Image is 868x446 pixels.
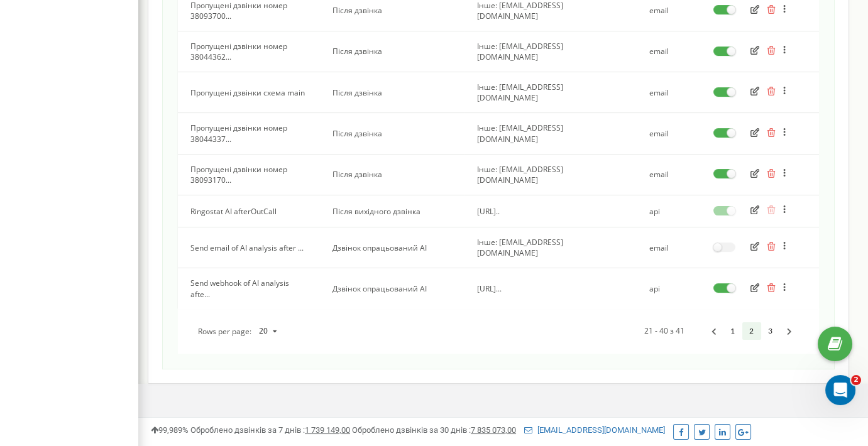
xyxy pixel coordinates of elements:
[637,195,701,227] td: api
[637,227,701,268] td: email
[151,425,189,435] span: 99,989%
[761,322,780,340] a: 3
[190,122,287,144] span: Пропущені дзвінки номер 38044337...
[320,31,464,72] td: Після дзвінка
[477,206,500,217] span: [URL]..
[178,72,320,113] td: Пропущені дзвінки схема main
[320,268,464,309] td: Дзвінок опрацьований AI
[320,72,464,113] td: Після дзвінка
[320,154,464,195] td: Після дзвінка
[637,268,701,309] td: api
[637,31,701,72] td: email
[471,425,516,435] u: 7 835 073,00
[178,195,320,227] td: Ringostat AI afterOutCall
[723,322,742,340] a: 1
[524,425,665,435] a: [EMAIL_ADDRESS][DOMAIN_NAME]
[825,375,855,405] iframe: Intercom live chat
[198,322,283,341] div: Rows per page:
[190,164,287,185] span: Пропущені дзвінки номер 38093170...
[464,72,637,113] td: Інше: [EMAIL_ADDRESS][DOMAIN_NAME]
[320,195,464,227] td: Після вихідного дзвінка
[259,327,268,335] div: 20
[644,322,799,340] div: 21 - 40 з 41
[742,322,761,340] a: 2
[637,154,701,195] td: email
[705,322,799,340] div: Pagination Navigation
[637,113,701,154] td: email
[637,72,701,113] td: email
[851,375,861,385] span: 2
[190,278,289,299] span: Send webhook of AI analysis afte...
[477,283,502,294] span: [URL]...
[320,227,464,268] td: Дзвінок опрацьований AI
[190,41,287,62] span: Пропущені дзвінки номер 38044362...
[352,425,516,435] span: Оброблено дзвінків за 30 днів :
[464,227,637,268] td: Інше: [EMAIL_ADDRESS][DOMAIN_NAME]
[464,154,637,195] td: Інше: [EMAIL_ADDRESS][DOMAIN_NAME]
[320,113,464,154] td: Після дзвінка
[464,113,637,154] td: Інше: [EMAIL_ADDRESS][DOMAIN_NAME]
[464,31,637,72] td: Інше: [EMAIL_ADDRESS][DOMAIN_NAME]
[305,425,350,435] u: 1 739 149,00
[190,242,304,253] span: Send email of AI analysis after ...
[190,425,350,435] span: Оброблено дзвінків за 7 днів :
